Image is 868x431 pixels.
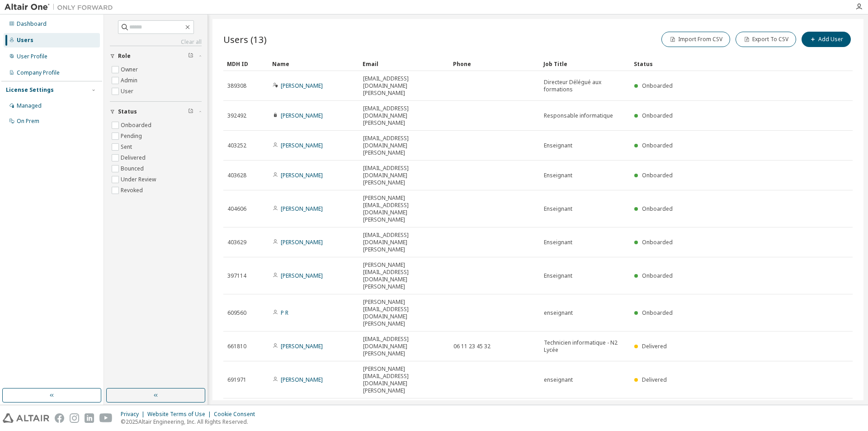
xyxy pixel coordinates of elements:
div: Job Title [543,57,627,71]
label: User [121,86,135,97]
span: Onboarded [642,309,673,317]
span: enseignant [544,376,573,384]
label: Onboarded [121,120,153,131]
span: Enseignant [544,239,572,246]
span: Enseignant [544,205,572,213]
span: 392492 [227,112,246,119]
div: On Prem [17,118,39,125]
span: Users (13) [223,33,267,46]
a: [PERSON_NAME] [281,342,323,350]
span: Status [118,108,137,115]
span: 403252 [227,142,246,149]
div: Status [634,57,806,71]
button: Import From CSV [661,32,730,47]
a: [PERSON_NAME] [281,82,323,90]
label: Pending [121,131,144,142]
div: Privacy [121,411,147,418]
span: Enseignant [544,142,572,149]
span: Directeur Délégué aux formations [544,79,626,93]
span: 389308 [227,82,246,90]
img: facebook.svg [55,413,64,423]
span: [PERSON_NAME][EMAIL_ADDRESS][DOMAIN_NAME][PERSON_NAME] [363,261,445,290]
div: Website Terms of Use [147,411,214,418]
p: © 2025 Altair Engineering, Inc. All Rights Reserved. [121,418,260,426]
span: 691971 [227,376,246,384]
a: [PERSON_NAME] [281,272,323,279]
span: Onboarded [642,205,673,213]
label: Sent [121,142,134,152]
label: Admin [121,75,139,86]
a: [PERSON_NAME] [281,376,323,384]
div: Phone [453,57,536,71]
div: Users [17,37,33,44]
span: 609560 [227,309,246,317]
span: [PERSON_NAME][EMAIL_ADDRESS][DOMAIN_NAME][PERSON_NAME] [363,298,445,327]
button: Role [110,46,202,66]
span: [EMAIL_ADDRESS][DOMAIN_NAME][PERSON_NAME] [363,232,445,253]
div: License Settings [6,86,54,94]
span: Onboarded [642,272,673,279]
span: Clear filter [188,52,193,60]
span: [EMAIL_ADDRESS][DOMAIN_NAME][PERSON_NAME] [363,336,445,357]
span: 403628 [227,172,246,179]
span: [EMAIL_ADDRESS][DOMAIN_NAME][PERSON_NAME] [363,75,445,97]
span: Onboarded [642,142,673,149]
div: Dashboard [17,20,47,28]
span: Responsable informatique [544,112,613,119]
img: youtube.svg [99,413,113,423]
a: Clear all [110,38,202,46]
span: [EMAIL_ADDRESS][DOMAIN_NAME][PERSON_NAME] [363,165,445,186]
a: P R [281,309,288,317]
span: Onboarded [642,171,673,179]
span: Onboarded [642,238,673,246]
img: Altair One [5,3,118,12]
span: 403629 [227,239,246,246]
label: Revoked [121,185,145,196]
img: linkedin.svg [85,413,94,423]
a: [PERSON_NAME] [281,142,323,149]
span: 404606 [227,205,246,213]
div: Cookie Consent [214,411,260,418]
span: Clear filter [188,108,193,115]
div: User Profile [17,53,47,60]
span: Delivered [642,342,667,350]
a: [PERSON_NAME] [281,171,323,179]
span: Delivered [642,376,667,384]
span: 06 11 23 45 32 [453,343,491,350]
a: [PERSON_NAME] [281,112,323,119]
span: [EMAIL_ADDRESS][DOMAIN_NAME][PERSON_NAME] [363,105,445,127]
span: [PERSON_NAME][EMAIL_ADDRESS][DOMAIN_NAME][PERSON_NAME] [363,365,445,394]
label: Bounced [121,163,146,174]
span: Onboarded [642,112,673,119]
img: instagram.svg [70,413,79,423]
div: Managed [17,102,42,109]
a: [PERSON_NAME] [281,205,323,213]
div: Name [272,57,355,71]
div: MDH ID [227,57,265,71]
span: enseignant [544,309,573,317]
div: Company Profile [17,69,60,76]
span: Technicien informatique - N2 Lycée [544,339,626,354]
button: Export To CSV [736,32,796,47]
span: [PERSON_NAME][EMAIL_ADDRESS][DOMAIN_NAME][PERSON_NAME] [363,194,445,223]
span: 397114 [227,272,246,279]
label: Under Review [121,174,158,185]
img: altair_logo.svg [3,413,49,423]
button: Add User [802,32,851,47]
span: 661810 [227,343,246,350]
span: Role [118,52,131,60]
label: Delivered [121,152,147,163]
label: Owner [121,64,140,75]
span: [EMAIL_ADDRESS][DOMAIN_NAME][PERSON_NAME] [363,135,445,156]
span: Enseignant [544,272,572,279]
div: Email [363,57,446,71]
button: Status [110,102,202,122]
span: Onboarded [642,82,673,90]
span: Enseignant [544,172,572,179]
a: [PERSON_NAME] [281,238,323,246]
